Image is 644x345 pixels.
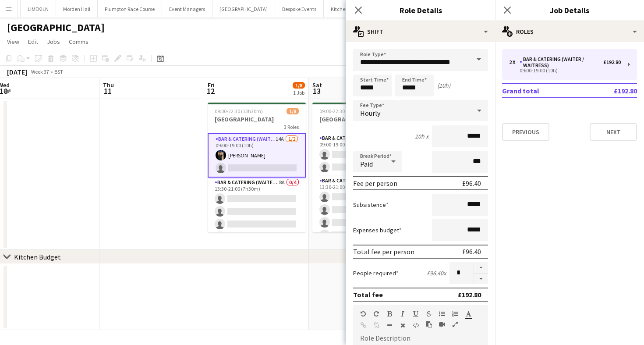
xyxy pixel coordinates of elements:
button: Kitchen [324,0,356,18]
div: Fee per person [353,179,397,188]
span: Fri [208,81,215,89]
span: Paid [360,160,373,168]
a: Comms [65,36,92,47]
button: Bold [386,310,393,317]
span: 13 [311,86,322,96]
button: Morden Hall [56,0,98,18]
button: Ordered List [452,310,458,317]
span: Sat [312,81,322,89]
h3: [GEOGRAPHIC_DATA] [208,115,306,123]
button: Underline [413,310,419,317]
button: Bespoke Events [275,0,324,18]
button: Paste as plain text [426,321,432,328]
div: (10h) [437,82,450,89]
button: Italic [400,310,406,317]
div: £96.40 x [427,269,446,277]
div: £192.80 [458,290,481,299]
h3: [GEOGRAPHIC_DATA] [312,115,410,123]
span: View [7,38,19,46]
div: 10h x [415,132,428,140]
button: Strikethrough [426,310,432,317]
button: Event Managers [162,0,212,18]
span: 3 Roles [284,124,299,130]
div: Kitchen Budget [14,253,61,261]
h3: Role Details [346,4,495,16]
span: 12 [206,86,215,96]
div: 09:00-19:00 (10h) [509,68,621,73]
div: [DATE] [7,68,27,76]
app-card-role: Bar & Catering (Waiter / waitress)7A0/413:30-21:00 (7h30m) [312,176,410,244]
app-card-role: Bar & Catering (Waiter / waitress)14A1/209:00-19:00 (10h)[PERSON_NAME] [208,133,306,178]
span: 09:00-22:30 (13h30m) [215,108,263,114]
span: 1/8 [287,108,299,114]
div: Shift [346,21,495,42]
h3: Job Details [495,4,644,16]
a: View [4,36,23,47]
label: Subsistence [353,201,389,209]
span: 11 [102,86,114,96]
div: £96.40 [462,179,481,188]
button: Undo [360,310,366,317]
button: LIMEKILN [21,0,56,18]
div: Roles [495,21,644,42]
button: Text Color [465,310,471,317]
span: Thu [103,81,114,89]
button: Increase [474,262,488,274]
button: Fullscreen [452,321,458,328]
button: Decrease [474,274,488,285]
div: 1 Job [293,89,304,96]
span: Week 37 [29,68,51,75]
div: Total fee [353,290,383,299]
button: Unordered List [439,310,445,317]
button: Previous [502,123,549,141]
span: 09:00-22:30 (13h30m) [319,108,368,114]
div: Bar & Catering (Waiter / waitress) [520,56,603,68]
a: Edit [25,36,42,47]
div: BST [54,68,63,75]
span: Comms [69,38,88,46]
button: Horizontal Line [386,322,393,329]
span: Hourly [360,109,380,117]
span: 1/8 [293,82,305,89]
button: Next [590,123,637,141]
button: HTML Code [413,322,419,329]
td: Grand total [502,84,585,98]
div: £192.80 [603,59,621,65]
h1: [GEOGRAPHIC_DATA] [7,21,105,34]
app-card-role: Bar & Catering (Waiter / waitress)7A0/209:00-19:00 (10h) [312,133,410,176]
span: Edit [28,38,38,46]
a: Jobs [43,36,64,47]
app-card-role: Bar & Catering (Waiter / waitress)8A0/413:30-21:00 (7h30m) [208,178,306,245]
label: People required [353,269,399,277]
button: Insert video [439,321,445,328]
div: 2 x [509,59,520,65]
div: Total fee per person [353,247,414,256]
app-job-card: 09:00-22:30 (13h30m)1/8[GEOGRAPHIC_DATA]3 RolesBar & Catering (Waiter / waitress)7A0/209:00-19:00... [312,103,410,232]
label: Expenses budget [353,226,402,234]
button: Clear Formatting [400,322,406,329]
button: [GEOGRAPHIC_DATA] [212,0,275,18]
div: £96.40 [462,247,481,256]
button: Plumpton Race Course [98,0,162,18]
td: £192.80 [585,84,637,98]
span: Jobs [47,38,60,46]
button: Redo [373,310,379,317]
app-job-card: 09:00-22:30 (13h30m)1/8[GEOGRAPHIC_DATA]3 RolesBar & Catering (Waiter / waitress)14A1/209:00-19:0... [208,103,306,232]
